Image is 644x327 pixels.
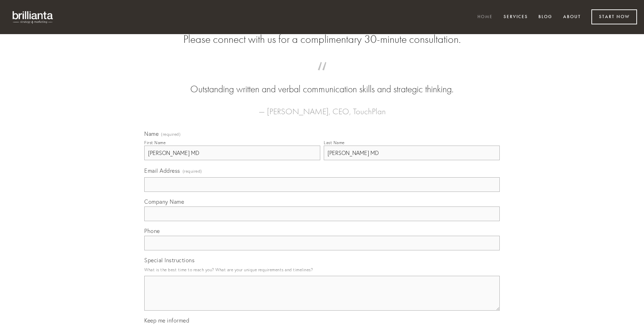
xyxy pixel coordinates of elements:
[7,7,59,27] img: brillianta - research, strategy, marketing
[499,11,532,23] a: Services
[473,11,497,23] a: Home
[144,167,180,174] span: Email Address
[534,11,557,23] a: Blog
[144,33,500,46] h2: Please connect with us for a complimentary 30-minute consultation.
[144,140,166,145] div: First Name
[144,317,189,324] span: Keep me informed
[324,140,345,145] div: Last Name
[155,69,489,83] span: “
[144,198,184,205] span: Company Name
[144,257,194,264] span: Special Instructions
[591,9,637,24] a: Start Now
[161,132,181,137] span: (required)
[155,69,489,96] blockquote: Outstanding written and verbal communication skills and strategic thinking.
[559,11,585,23] a: About
[144,265,500,274] p: What is the best time to reach you? What are your unique requirements and timelines?
[155,96,489,118] figcaption: — [PERSON_NAME], CEO, TouchPlan
[144,130,159,137] span: Name
[144,227,160,234] span: Phone
[183,166,202,176] span: (required)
